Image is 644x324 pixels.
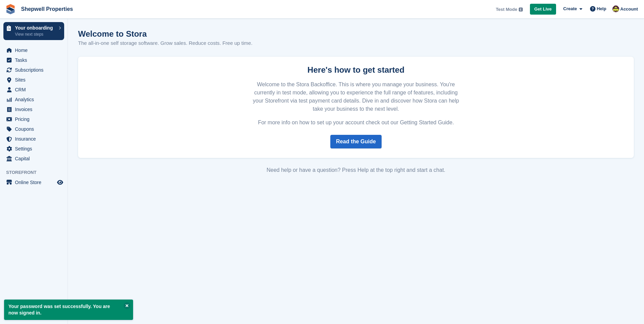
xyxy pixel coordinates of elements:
[3,144,64,154] a: menu
[620,6,638,13] span: Account
[18,3,76,15] a: Shepwell Properties
[78,166,634,174] div: Need help or have a question? Press Help at the top right and start a chat.
[4,300,133,320] p: Your password was set successfully. You are now signed in.
[3,65,64,75] a: menu
[563,5,577,12] span: Create
[15,95,56,104] span: Analytics
[249,80,463,113] p: Welcome to the Stora Backoffice. This is where you manage your business. You're currently in test...
[3,22,64,40] a: Your onboarding View next steps
[3,85,64,94] a: menu
[78,29,253,38] h1: Welcome to Stora
[15,178,56,187] span: Online Store
[3,178,64,187] a: menu
[3,75,64,85] a: menu
[3,134,64,144] a: menu
[530,4,556,15] a: Get Live
[15,31,55,37] p: View next steps
[15,46,56,55] span: Home
[496,6,517,13] span: Test Mode
[15,134,56,144] span: Insurance
[15,114,56,124] span: Pricing
[5,4,16,14] img: stora-icon-8386f47178a22dfd0bd8f6a31ec36ba5ce8667c1dd55bd0f319d3a0aa187defe.svg
[15,75,56,85] span: Sites
[249,119,463,127] p: For more info on how to set up your account check out our Getting Started Guide.
[56,178,64,186] a: Preview store
[15,144,56,154] span: Settings
[6,169,68,176] span: Storefront
[3,154,64,163] a: menu
[15,124,56,134] span: Coupons
[3,124,64,134] a: menu
[3,95,64,104] a: menu
[78,39,253,47] p: The all-in-one self storage software. Grow sales. Reduce costs. Free up time.
[3,114,64,124] a: menu
[15,25,55,30] p: Your onboarding
[534,6,552,13] span: Get Live
[519,7,523,12] img: icon-info-grey-7440780725fd019a000dd9b08b2336e03edf1995a4989e88bcd33f0948082b44.svg
[612,5,619,12] img: Dan Shepherd
[597,5,606,12] span: Help
[330,135,382,148] a: Read the Guide
[15,85,56,94] span: CRM
[15,105,56,114] span: Invoices
[3,55,64,65] a: menu
[15,55,56,65] span: Tasks
[308,65,405,74] strong: Here's how to get started
[3,46,64,55] a: menu
[15,154,56,163] span: Capital
[3,105,64,114] a: menu
[15,65,56,75] span: Subscriptions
